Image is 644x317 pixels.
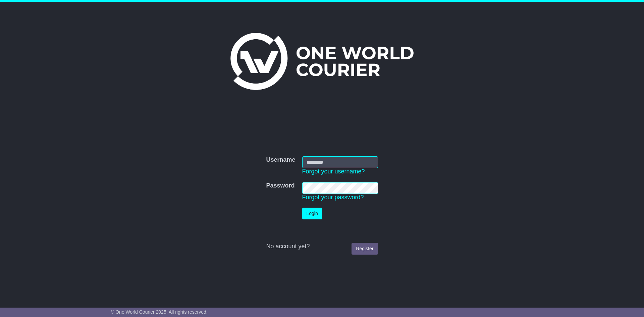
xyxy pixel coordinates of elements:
a: Forgot your password? [302,194,364,201]
div: No account yet? [266,243,378,250]
label: Username [266,156,295,164]
label: Password [266,182,294,190]
a: Register [352,243,378,255]
span: © One World Courier 2025. All rights reserved. [111,309,208,315]
a: Forgot your username? [302,168,365,175]
img: One World [230,33,414,90]
button: Login [302,208,322,219]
